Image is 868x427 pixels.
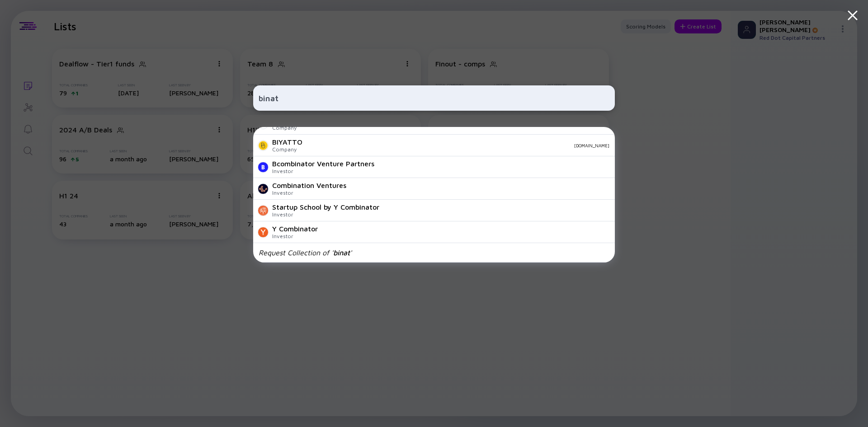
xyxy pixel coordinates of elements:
[272,203,379,211] div: Startup School by Y Combinator
[272,189,346,196] div: Investor
[310,143,609,148] div: [DOMAIN_NAME]
[272,146,302,153] div: Company
[259,90,609,106] input: Search Company or Investor...
[272,211,379,218] div: Investor
[259,249,352,257] div: Request Collection of ' '
[272,124,336,131] div: Company
[272,160,374,168] div: Bcombinator Venture Partners
[272,225,318,233] div: Y Combinator
[272,233,318,239] div: Investor
[333,249,350,257] span: binat
[272,168,374,174] div: Investor
[272,138,302,146] div: BIYATTO
[272,181,346,189] div: Combination Ventures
